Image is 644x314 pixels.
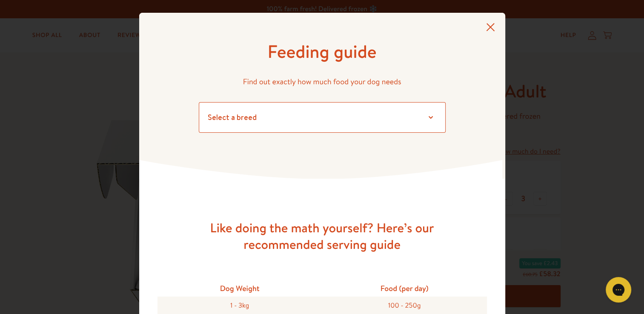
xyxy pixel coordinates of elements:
div: Food (per day) [322,280,487,297]
div: Dog Weight [157,280,322,297]
h3: Like doing the math yourself? Here’s our recommended serving guide [186,220,458,253]
p: Find out exactly how much food your dog needs [199,75,446,88]
h1: Feeding guide [199,40,446,63]
iframe: Gorgias live chat messenger [601,274,635,305]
